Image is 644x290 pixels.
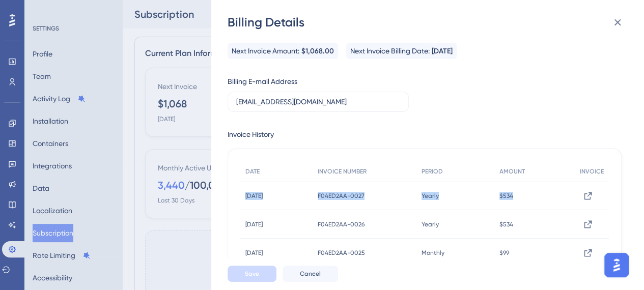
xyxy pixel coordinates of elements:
[499,249,509,257] span: $99
[245,249,263,257] span: [DATE]
[422,192,439,200] span: Yearly
[228,75,297,88] div: Billing E-mail Address
[499,192,513,200] span: $534
[236,96,400,107] input: E-mail
[318,220,365,228] span: F04ED2AA-0026
[318,249,365,257] span: F04ED2AA-0025
[499,220,513,228] span: $534
[228,128,274,140] div: Invoice History
[283,266,338,282] button: Cancel
[580,167,604,176] span: INVOICE
[499,167,525,176] span: AMOUNT
[245,167,260,176] span: DATE
[318,192,365,200] span: F04ED2AA-0027
[245,220,263,228] span: [DATE]
[432,45,453,57] span: [DATE]
[232,45,299,57] span: Next Invoice Amount:
[422,220,439,228] span: Yearly
[228,14,630,31] div: Billing Details
[300,270,321,278] span: Cancel
[245,192,263,200] span: [DATE]
[228,266,276,282] button: Save
[422,167,443,176] span: PERIOD
[422,249,444,257] span: Monthly
[301,45,334,57] span: $1,068.00
[318,167,367,176] span: INVOICE NUMBER
[245,270,259,278] span: Save
[601,250,632,280] iframe: UserGuiding AI Assistant Launcher
[350,45,430,57] span: Next Invoice Billing Date:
